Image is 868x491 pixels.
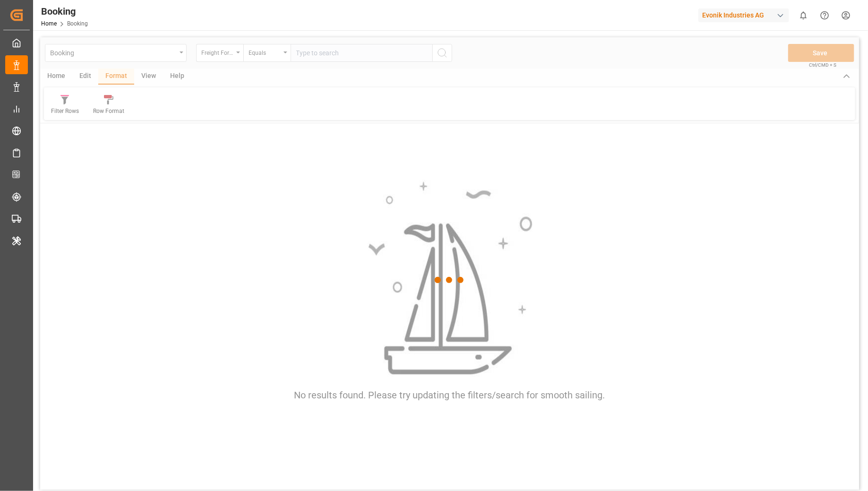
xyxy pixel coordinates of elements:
button: Help Center [814,5,835,26]
a: Home [41,20,57,27]
div: Evonik Industries AG [698,9,789,22]
button: Evonik Industries AG [698,6,793,24]
button: show 0 new notifications [793,5,814,26]
div: Booking [41,4,88,18]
